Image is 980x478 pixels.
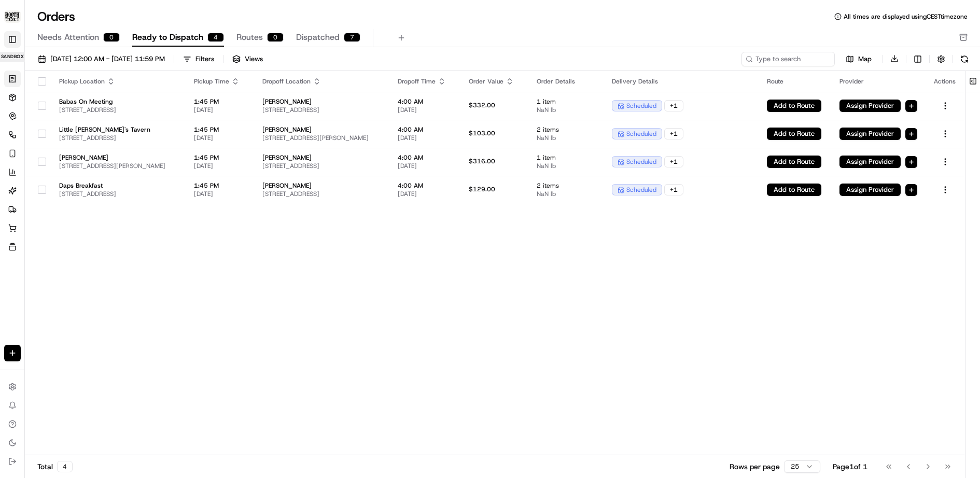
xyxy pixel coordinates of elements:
[537,125,595,134] span: 2 items
[398,162,452,170] span: [DATE]
[537,181,595,190] span: 2 items
[626,186,656,194] span: scheduled
[245,54,263,64] span: Views
[537,106,595,114] span: NaN lb
[194,106,246,114] span: [DATE]
[195,54,214,64] div: Filters
[767,100,821,112] button: Add to Route
[10,151,19,159] div: 📗
[10,41,189,58] p: Welcome 👋
[537,162,595,170] span: NaN lb
[398,77,452,86] div: Dropoff Time
[767,77,823,86] div: Route
[262,181,381,190] span: [PERSON_NAME]
[398,153,452,162] span: 4:00 AM
[398,97,452,106] span: 4:00 AM
[194,162,246,170] span: [DATE]
[103,175,125,183] span: Pylon
[612,77,750,86] div: Delivery Details
[59,162,177,170] span: [STREET_ADDRESS][PERSON_NAME]
[262,106,381,114] span: [STREET_ADDRESS]
[957,52,972,66] button: Refresh
[98,150,166,160] span: API Documentation
[833,461,867,472] div: Page 1 of 1
[858,54,872,64] span: Map
[469,77,520,86] div: Order Value
[626,130,656,138] span: scheduled
[73,175,125,183] a: Powered byPylon
[469,185,495,193] span: $129.00
[228,52,268,66] button: Views
[33,52,170,66] button: [DATE] 12:00 AM - [DATE] 11:59 PM
[35,109,131,117] div: We're available if you need us!
[664,100,683,111] div: + 1
[262,77,381,86] div: Dropoff Location
[262,190,381,198] span: [STREET_ADDRESS]
[537,134,595,142] span: NaN lb
[194,97,246,106] span: 1:45 PM
[176,102,189,114] button: Start new chat
[664,184,683,195] div: + 1
[194,134,246,142] span: [DATE]
[262,153,381,162] span: [PERSON_NAME]
[537,153,595,162] span: 1 item
[178,52,219,66] button: Filters
[398,181,452,190] span: 4:00 AM
[469,129,495,137] span: $103.00
[398,106,452,114] span: [DATE]
[839,77,917,86] div: Provider
[296,31,340,44] span: Dispatched
[27,66,187,77] input: Got a question? Start typing here...
[6,146,83,164] a: 📗Knowledge Base
[664,128,683,139] div: + 1
[262,97,381,106] span: [PERSON_NAME]
[59,125,177,134] span: Little [PERSON_NAME]'s Tavern
[10,99,29,117] img: 1736555255976-a54dd68f-1ca7-489b-9aae-adbdc363a1c4
[10,10,31,31] img: Nash
[4,4,21,29] button: Booth Co.
[469,157,495,165] span: $316.00
[844,12,968,21] span: All times are displayed using CEST timezone
[934,77,957,86] div: Actions
[767,156,821,168] button: Add to Route
[767,128,821,140] button: Add to Route
[194,77,246,86] div: Pickup Time
[59,153,177,162] span: [PERSON_NAME]
[103,33,120,42] div: 0
[398,134,452,142] span: [DATE]
[839,128,901,140] button: Assign Provider
[59,190,177,198] span: [STREET_ADDRESS]
[4,10,21,23] img: Booth Co.
[344,33,360,42] div: 7
[839,53,878,65] button: Map
[537,77,595,86] div: Order Details
[537,97,595,106] span: 1 item
[262,162,381,170] span: [STREET_ADDRESS]
[194,125,246,134] span: 1:45 PM
[59,181,177,190] span: Daps Breakfast
[35,99,170,109] div: Start new chat
[194,190,246,198] span: [DATE]
[262,125,381,134] span: [PERSON_NAME]
[262,134,381,142] span: [STREET_ADDRESS][PERSON_NAME]
[83,146,171,164] a: 💻API Documentation
[59,77,177,86] div: Pickup Location
[398,125,452,134] span: 4:00 AM
[664,156,683,167] div: + 1
[37,461,73,472] div: Total
[469,101,495,109] span: $332.00
[839,184,901,196] button: Assign Provider
[194,181,246,190] span: 1:45 PM
[37,8,75,25] h1: Orders
[57,461,73,472] div: 4
[537,190,595,198] span: NaN lb
[21,150,79,160] span: Knowledge Base
[839,156,901,168] button: Assign Provider
[626,158,656,166] span: scheduled
[741,52,835,66] input: Type to search
[207,33,224,42] div: 4
[730,461,780,472] p: Rows per page
[37,31,99,44] span: Needs Attention
[398,190,452,198] span: [DATE]
[626,102,656,110] span: scheduled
